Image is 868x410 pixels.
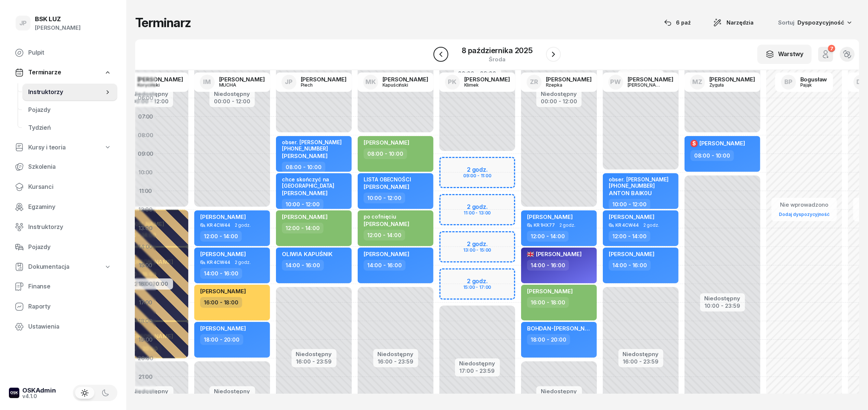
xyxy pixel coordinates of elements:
a: PK[PERSON_NAME]Klimek [439,72,516,92]
span: [PERSON_NAME] [200,325,246,332]
span: Dyspozycyjność [797,19,844,26]
div: 16:00 [135,275,156,293]
span: 2 godz. [235,223,251,228]
div: [PERSON_NAME] [628,77,673,82]
span: Kursy i teoria [28,143,66,152]
div: 16:00 - 18:00 [200,297,242,308]
div: Niedostępny [705,296,741,301]
div: 10:00 - 23:59 [705,301,741,309]
div: KR 4CW44 [615,223,639,227]
a: Instruktorzy [22,83,117,101]
div: Niedostępny [214,91,250,97]
span: [PERSON_NAME] [200,251,246,258]
div: 16:00 - 18:00 [527,297,569,308]
div: [PERSON_NAME] [383,77,428,82]
button: Niedostępny00:00 - 12:00 [541,90,577,106]
span: [PERSON_NAME] [200,213,246,220]
div: 18:00 [135,312,156,330]
div: 12:00 - 14:00 [609,231,650,242]
div: 22:00 [135,386,156,405]
div: [PERSON_NAME] [709,77,755,82]
div: Niedostępny [623,351,659,357]
span: [PERSON_NAME] [527,213,573,220]
div: OSKAdmin [22,387,56,394]
div: obser. [PERSON_NAME] [PHONE_NUMBER] [609,176,674,189]
button: 7 [818,47,833,62]
span: Szkolenia [28,162,111,172]
div: Niedostępny [541,91,577,97]
a: Kursanci [9,178,117,196]
div: chce skończyć na [GEOGRAPHIC_DATA] [282,176,347,189]
span: [PERSON_NAME] [364,220,409,227]
button: Nie wprowadzonoDodaj dyspozycyjność [776,198,832,220]
span: JP [19,20,27,26]
a: MK[PERSON_NAME]Kapuściński [357,72,434,92]
div: 8 października 2025 [462,47,533,54]
div: 06:00 [135,89,156,107]
div: Niedostępny [541,388,578,394]
div: 07:00 [135,107,156,126]
button: Niedostępny17:00 - 23:59 [459,359,495,375]
div: Nie wprowadzono [776,200,832,210]
span: 2 godz. [559,223,575,228]
span: BP [784,79,793,85]
div: [PERSON_NAME] [546,77,592,82]
div: Piech [301,83,337,87]
div: KR 1HX77 [534,223,555,227]
div: 7 [828,45,835,52]
a: BPBogusławPająk [775,72,833,92]
button: Niedostępny10:00 - 23:59 [705,294,741,310]
h1: Terminarz [135,16,191,29]
a: Instruktorzy [9,218,117,236]
span: OLIWIA KAPUŚNIK [282,251,332,258]
div: LISTA OBECNOŚCI [364,176,411,183]
div: Klimek [464,83,500,87]
div: 14:00 - 16:00 [282,260,324,271]
a: Egzaminy [9,198,117,216]
div: 16:00 - 23:59 [378,357,414,365]
span: JP [285,79,293,85]
div: 16:00 - 23:59 [623,357,659,365]
div: v4.1.0 [22,394,56,399]
button: Warstwy [757,45,812,64]
div: 12:00 [135,200,156,219]
span: Dokumentacja [28,262,69,272]
span: Finanse [28,282,111,291]
button: 6 paź [657,15,698,30]
div: 17:00 [135,293,156,312]
div: 20:00 [135,349,156,368]
span: Pulpit [28,48,111,58]
div: 08:00 - 10:00 [282,162,325,172]
div: 18:00 - 20:00 [200,334,243,345]
button: Sortuj Dyspozycyjność [769,15,859,30]
img: logo-xs-dark@2x.png [9,388,19,398]
div: 11:00 [135,182,156,200]
span: [PERSON_NAME] [364,251,409,258]
div: Bogusław [800,77,828,82]
div: 16:00 - 23:59 [296,357,332,365]
button: Niedostępny16:00 - 23:59 [378,350,414,366]
div: 14:00 - 16:00 [364,260,406,271]
button: Niedostępny20:00 - 23:59 [541,387,578,403]
div: 13:00 [135,219,156,238]
span: Tydzień [28,123,111,133]
span: IM [203,79,211,85]
span: DA [856,79,865,85]
div: Niedostępny [296,351,332,357]
button: Niedostępny16:00 - 23:59 [623,350,659,366]
div: 08:00 [135,126,156,145]
div: Warstwy [765,49,803,59]
span: $ [692,141,696,146]
a: Pulpit [9,44,117,62]
a: PW[PERSON_NAME][PERSON_NAME] [602,72,679,92]
div: MUCHA [219,83,255,87]
a: ZR[PERSON_NAME]Rzepka [521,72,598,92]
span: Raporty [28,302,111,311]
button: Niedostępny00:00 - 12:00 [214,90,250,106]
span: [PERSON_NAME] [609,251,654,258]
span: ANTON BAIK0U [609,190,652,197]
span: Sortuj [778,18,796,28]
div: 21:00 [135,368,156,386]
div: środa [462,57,533,62]
div: 17:00 - 23:59 [459,366,495,374]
